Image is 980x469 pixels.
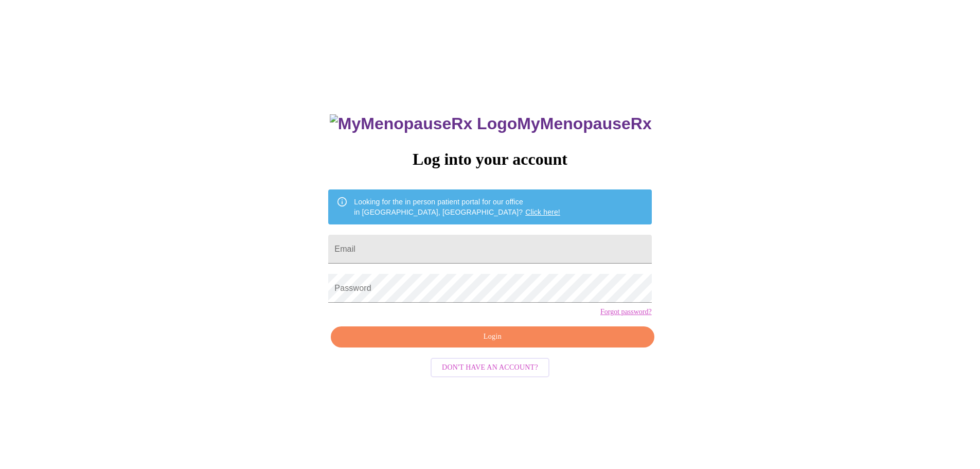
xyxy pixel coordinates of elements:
span: Login [343,331,642,343]
button: Login [331,326,654,348]
h3: Log into your account [328,150,651,169]
span: Don't have an account? [442,361,538,374]
a: Click here! [525,208,560,216]
button: Don't have an account? [431,358,549,378]
div: Looking for the in person patient portal for our office in [GEOGRAPHIC_DATA], [GEOGRAPHIC_DATA]? [354,193,560,221]
a: Don't have an account? [428,362,552,371]
h3: MyMenopauseRx [330,114,652,133]
a: Forgot password? [600,308,652,316]
img: MyMenopauseRx Logo [330,114,517,133]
